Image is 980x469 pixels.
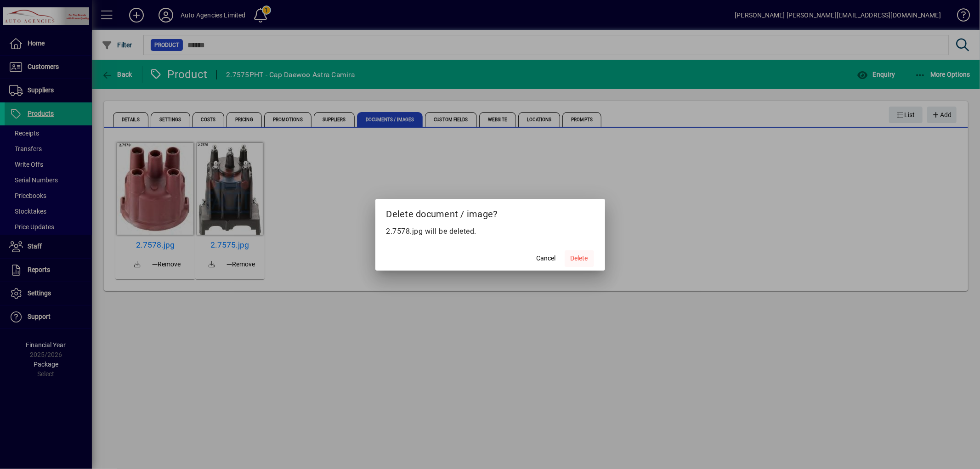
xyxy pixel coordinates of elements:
[537,254,556,263] span: Cancel
[375,199,605,226] h2: Delete document / image?
[565,250,594,267] button: Delete
[386,226,594,237] p: 2.7578.jpg will be deleted.
[532,250,561,267] button: Cancel
[571,254,588,263] span: Delete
